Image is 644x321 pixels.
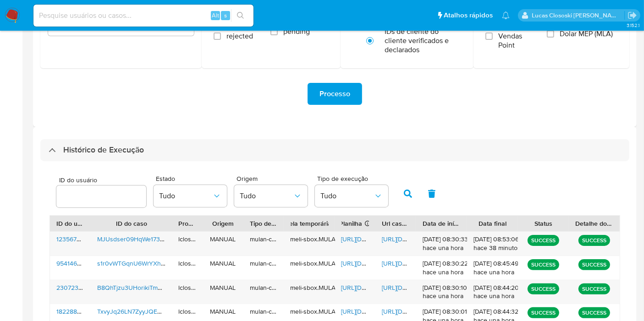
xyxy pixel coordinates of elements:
span: Alt [212,11,219,20]
span: Atalhos rápidos [444,11,493,20]
p: lucas.clososki@mercadolivre.com [532,11,625,20]
a: Notificações [502,11,510,19]
input: Pesquise usuários ou casos... [33,10,253,22]
span: 3.152.1 [627,22,639,29]
button: search-icon [231,9,250,22]
span: s [224,11,227,20]
a: Sair [627,11,637,20]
